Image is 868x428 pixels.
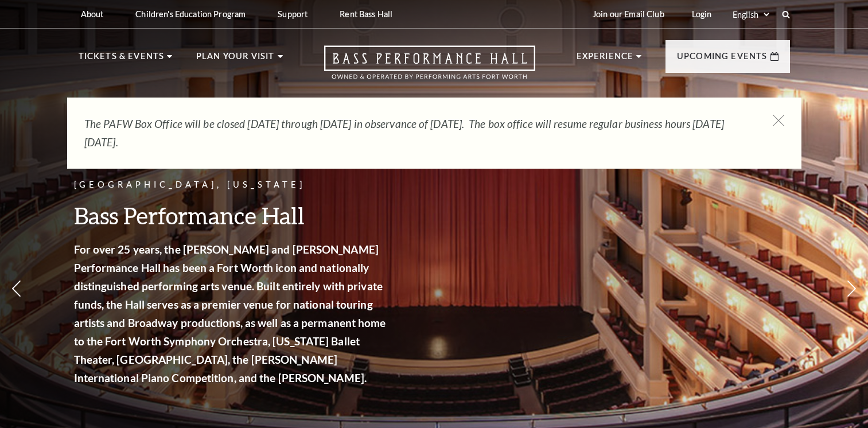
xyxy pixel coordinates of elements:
[340,9,392,19] p: Rent Bass Hall
[74,201,390,230] h3: Bass Performance Hall
[81,9,104,19] p: About
[577,49,634,70] p: Experience
[135,9,246,19] p: Children's Education Program
[677,49,768,70] p: Upcoming Events
[79,49,165,70] p: Tickets & Events
[278,9,308,19] p: Support
[196,49,275,70] p: Plan Your Visit
[84,117,724,149] em: The PAFW Box Office will be closed [DATE] through [DATE] in observance of [DATE]. The box office ...
[74,178,390,192] p: [GEOGRAPHIC_DATA], [US_STATE]
[730,9,771,20] select: Select:
[74,243,386,384] strong: For over 25 years, the [PERSON_NAME] and [PERSON_NAME] Performance Hall has been a Fort Worth ico...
